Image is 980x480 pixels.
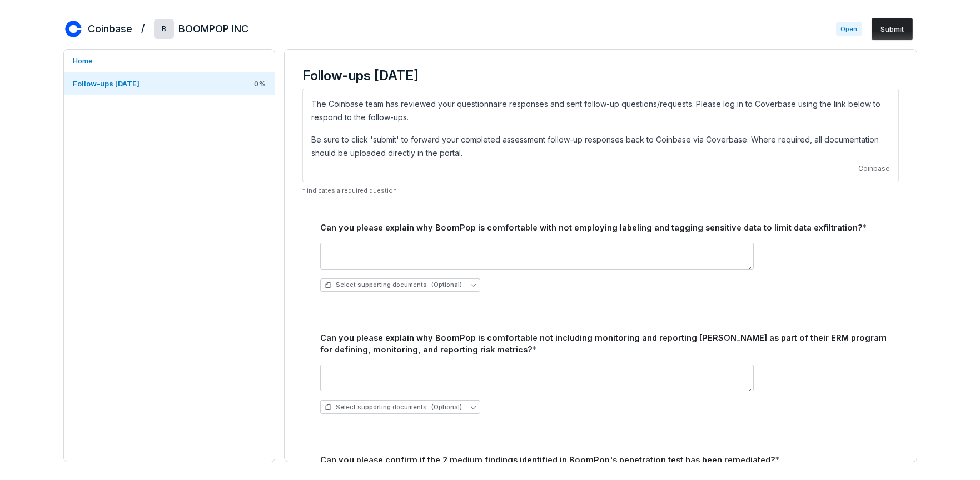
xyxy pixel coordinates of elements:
span: (Optional) [431,403,462,412]
h2: Coinbase [88,22,132,36]
a: Follow-ups [DATE]0% [64,72,275,95]
div: Can you please confirm if the 2 medium findings identified in BoomPop's penetration test has been... [320,454,894,466]
span: Follow-ups [DATE] [73,79,140,88]
h2: / [141,19,145,36]
span: 0 % [254,79,266,89]
p: Be sure to click 'submit' to forward your completed assessment follow-up responses back to Coinba... [311,133,890,160]
h2: BOOMPOP INC [178,22,248,36]
span: Select supporting documents [325,281,462,289]
p: * indicates a required question [302,187,899,195]
div: Can you please explain why BoomPop is comfortable not including monitoring and reporting [PERSON_... [320,332,894,356]
p: The Coinbase team has reviewed your questionnaire responses and sent follow-up questions/requests... [311,97,890,124]
span: — [849,164,856,173]
span: Coinbase [858,164,890,173]
span: (Optional) [431,281,462,289]
div: Can you please explain why BoomPop is comfortable with not employing labeling and tagging sensiti... [320,222,894,234]
span: Open [836,22,862,36]
span: Select supporting documents [325,403,462,412]
a: Home [64,50,275,72]
h3: Follow-ups [DATE] [302,67,899,84]
button: Submit [872,18,913,40]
